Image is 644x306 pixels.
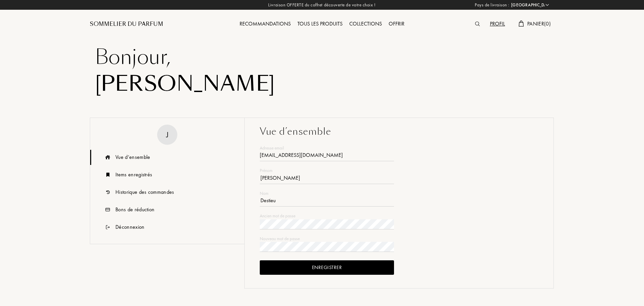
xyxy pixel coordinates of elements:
[475,21,480,26] img: search_icn.svg
[260,125,538,139] div: Vue d’ensemble
[115,171,152,179] div: Items enregistrés
[385,20,408,27] a: Offrir
[260,235,394,242] div: Nouveau mot de passe
[104,167,112,182] img: icn_book.svg
[236,20,294,29] div: Recommandations
[115,153,150,161] div: Vue d’ensemble
[95,71,549,97] div: [PERSON_NAME]
[260,260,394,275] div: Enregistrer
[166,129,169,140] div: J
[487,20,508,29] div: Profil
[527,20,551,27] span: Panier ( 0 )
[487,20,508,27] a: Profil
[260,145,394,151] div: Adresse email
[346,20,385,29] div: Collections
[104,220,112,235] img: icn_logout.svg
[518,20,524,27] img: cart.svg
[90,20,163,28] a: Sommelier du Parfum
[115,206,154,214] div: Bons de réduction
[294,20,346,29] div: Tous les produits
[260,213,394,219] div: Ancien mot de passe
[385,20,408,29] div: Offrir
[115,188,174,196] div: Historique des commandes
[475,2,509,8] span: Pays de livraison :
[294,20,346,27] a: Tous les produits
[346,20,385,27] a: Collections
[104,185,112,200] img: icn_history.svg
[260,151,394,161] div: [EMAIL_ADDRESS][DOMAIN_NAME]
[260,167,394,174] div: Prénom
[115,223,145,231] div: Déconnexion
[260,190,394,197] div: Nom
[104,150,112,165] img: icn_overview.svg
[236,20,294,27] a: Recommandations
[95,44,549,71] div: Bonjour ,
[104,202,112,217] img: icn_code.svg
